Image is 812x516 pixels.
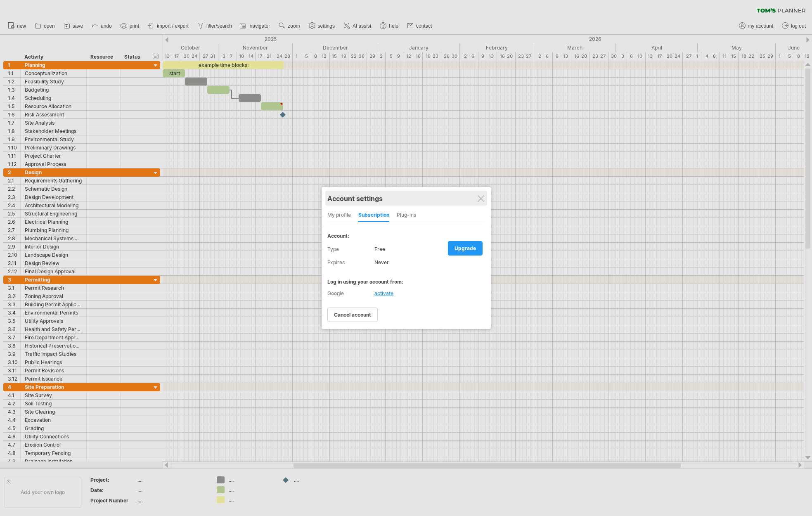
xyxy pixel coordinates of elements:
div: Plug-ins [397,209,416,222]
div: Google [327,290,485,296]
div: Free [374,243,485,256]
div: never [374,256,485,269]
span: upgrade [455,245,476,251]
span: cancel account [334,312,371,318]
label: type [327,243,375,256]
div: log in using your account from: [327,279,485,285]
div: activate [374,290,393,296]
div: my profile [327,209,351,222]
div: account: [327,233,485,239]
div: Account settings [327,191,485,206]
a: upgrade [448,241,483,256]
a: cancel account [327,308,378,322]
span: expires [327,259,345,265]
div: subscription [358,209,389,222]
